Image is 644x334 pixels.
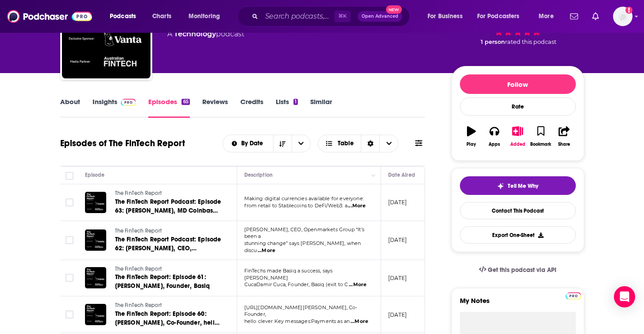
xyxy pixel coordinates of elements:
[532,9,565,23] button: open menu
[115,190,221,198] a: The FinTech Report
[460,97,576,116] div: Rate
[310,97,332,118] a: Similar
[388,170,415,180] div: Date Aired
[244,226,364,240] span: [PERSON_NAME], CEO, Openmarkets Group “It’s been a
[421,9,474,23] button: open menu
[66,236,73,244] span: Toggle select row
[115,190,162,196] span: The FinTech Report
[334,11,351,22] span: ⌘ K
[244,281,348,287] span: CucaDamir Cuca, Founder, Basiq (exit to C
[566,292,581,299] img: Podchaser Pro
[115,273,221,291] a: The FinTech Report: Episode 61: [PERSON_NAME], Founder, Basiq
[477,10,520,23] span: For Podcasters
[167,29,244,39] div: A podcast
[115,198,221,223] span: The FinTech Report Podcast: Episode 63: [PERSON_NAME], MD Coinbase APAC
[244,304,358,318] span: [URL][DOMAIN_NAME][PERSON_NAME], Co-Founder,
[567,9,582,24] a: Show notifications dropdown
[552,120,575,152] button: Share
[273,135,292,152] button: Sort Direction
[115,236,221,261] span: The FinTech Report Podcast: Episode 62: [PERSON_NAME], CEO, Openmarkets Group (OMG)
[110,10,136,23] span: Podcasts
[483,120,506,152] button: Apps
[539,10,554,23] span: More
[613,7,632,26] button: Show profile menu
[174,30,216,38] a: Technology
[115,265,221,273] a: The FinTech Report
[349,281,366,288] span: ...More
[258,247,275,254] span: ...More
[189,10,220,23] span: Monitoring
[115,228,162,234] span: The FinTech Report
[460,202,576,219] a: Contact This Podcast
[488,266,556,274] span: Get this podcast via API
[115,302,221,310] a: The FinTech Report
[104,9,147,23] button: open menu
[351,318,368,325] span: ...More
[7,8,92,25] img: Podchaser - Follow, Share and Rate Podcasts
[362,14,398,19] span: Open Advanced
[338,140,354,147] span: Table
[244,318,350,324] span: hello clever Key messages:Payments as an
[246,6,418,27] div: Search podcasts, credits, & more...
[152,10,171,23] span: Charts
[85,170,105,180] div: Episode
[66,274,73,282] span: Toggle select row
[460,74,576,94] button: Follow
[460,296,576,312] label: My Notes
[115,266,162,272] span: The FinTech Report
[566,291,581,299] a: Pro website
[115,227,221,235] a: The FinTech Report
[613,7,632,26] img: User Profile
[115,198,221,215] a: The FinTech Report Podcast: Episode 63: [PERSON_NAME], MD Coinbase APAC
[505,39,556,45] span: rated this podcast
[348,202,366,210] span: ...More
[460,226,576,244] button: Export One-Sheet
[244,195,364,202] span: Making digital currencies available for everyone:
[497,183,504,190] img: tell me why sparkle
[202,97,228,118] a: Reviews
[115,235,221,253] a: The FinTech Report Podcast: Episode 62: [PERSON_NAME], CEO, Openmarkets Group (OMG)
[460,120,483,152] button: Play
[460,176,576,195] button: tell me why sparkleTell Me Why
[625,7,632,14] svg: Add a profile image
[292,135,310,152] button: open menu
[240,97,263,118] a: Credits
[388,311,407,318] p: [DATE]
[182,9,231,23] button: open menu
[93,97,136,118] a: InsightsPodchaser Pro
[529,120,552,152] button: Bookmark
[223,135,311,152] h2: Choose List sort
[386,5,402,14] span: New
[613,7,632,26] span: Logged in as AlyssaScarpaci
[428,10,463,23] span: For Business
[489,142,500,147] div: Apps
[506,120,529,152] button: Added
[60,138,185,149] h1: Episodes of The FinTech Report
[467,142,476,147] div: Play
[530,142,551,147] div: Bookmark
[148,97,189,118] a: Episodes65
[66,198,73,206] span: Toggle select row
[558,142,570,147] div: Share
[241,140,266,147] span: By Date
[121,99,136,106] img: Podchaser Pro
[244,240,361,253] span: stunning change” says [PERSON_NAME], when discu
[276,97,298,118] a: Lists1
[508,183,538,190] span: Tell Me Why
[318,135,399,152] button: Choose View
[293,99,298,105] div: 1
[115,302,162,308] span: The FinTech Report
[358,11,402,22] button: Open AdvancedNew
[388,274,407,282] p: [DATE]
[244,202,347,209] span: from retail to Stablecoins to DeFi/Web3: a
[244,170,273,180] div: Description
[262,9,334,23] input: Search podcasts, credits, & more...
[471,9,532,23] button: open menu
[388,198,407,206] p: [DATE]
[589,9,602,24] a: Show notifications dropdown
[147,9,177,23] a: Charts
[388,236,407,244] p: [DATE]
[361,135,379,152] div: Sort Direction
[115,310,221,327] a: The FinTech Report: Episode 60: [PERSON_NAME], Co-Founder, hello clever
